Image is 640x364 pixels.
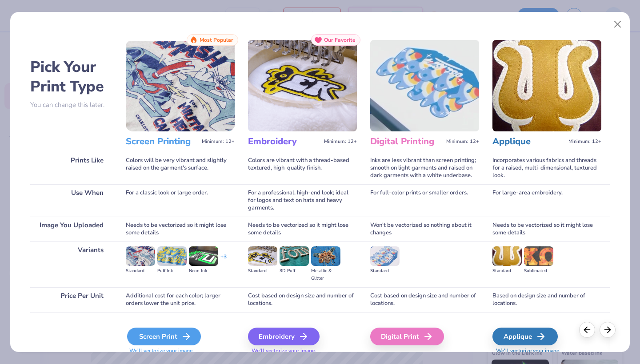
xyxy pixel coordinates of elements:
span: Minimum: 12+ [446,138,479,145]
div: Variants [30,241,112,287]
div: Cost based on design size and number of locations. [248,287,357,312]
div: Needs to be vectorized so it might lose some details [126,217,235,241]
div: For full-color prints or smaller orders. [370,184,479,217]
img: Standard [126,246,155,266]
p: You can change this later. [30,101,112,109]
span: Minimum: 12+ [202,138,235,145]
div: Needs to be vectorized so it might lose some details [492,217,601,241]
span: Minimum: 12+ [568,138,601,145]
img: Standard [492,246,522,266]
div: Additional cost for each color; larger orders lower the unit price. [126,287,235,312]
h3: Applique [492,136,565,147]
span: Minimum: 12+ [324,138,357,145]
img: Applique [492,40,601,131]
button: Close [609,16,626,33]
div: Needs to be vectorized so it might lose some details [248,217,357,241]
div: Price Per Unit [30,287,112,312]
div: Prints Like [30,152,112,184]
div: Inks are less vibrant than screen printing; smooth on light garments and raised on dark garments ... [370,152,479,184]
img: Puff Ink [157,246,187,266]
div: Metallic & Glitter [311,267,340,282]
div: Won't be vectorized so nothing about it changes [370,217,479,241]
div: For large-area embroidery. [492,184,601,217]
div: Based on design size and number of locations. [492,287,601,312]
span: We'll vectorize your image. [126,347,235,355]
img: Metallic & Glitter [311,246,340,266]
div: Embroidery [248,328,320,345]
div: Standard [492,267,522,275]
div: Image You Uploaded [30,217,112,241]
img: 3D Puff [280,246,309,266]
div: For a classic look or large order. [126,184,235,217]
div: Screen Print [127,328,201,345]
div: Standard [370,267,400,275]
div: + 3 [220,253,227,268]
div: Colors are vibrant with a thread-based textured, high-quality finish. [248,152,357,184]
div: Digital Print [370,328,444,345]
img: Sublimated [524,246,553,266]
div: Colors will be very vibrant and slightly raised on the garment's surface. [126,152,235,184]
h3: Digital Printing [370,136,443,147]
img: Embroidery [248,40,357,131]
img: Standard [370,246,400,266]
div: Puff Ink [157,267,187,275]
div: 3D Puff [280,267,309,275]
span: Most Popular [200,37,233,43]
img: Digital Printing [370,40,479,131]
img: Standard [248,246,277,266]
span: We'll vectorize your image. [248,347,357,355]
span: Our Favorite [324,37,356,43]
h3: Screen Printing [126,136,198,147]
div: Sublimated [524,267,553,275]
div: Standard [126,267,155,275]
div: Use When [30,184,112,217]
div: For a professional, high-end look; ideal for logos and text on hats and heavy garments. [248,184,357,217]
img: Neon Ink [189,246,218,266]
div: Incorporates various fabrics and threads for a raised, multi-dimensional, textured look. [492,152,601,184]
span: We'll vectorize your image. [492,347,601,355]
div: Applique [492,328,558,345]
img: Screen Printing [126,40,235,131]
div: Neon Ink [189,267,218,275]
h2: Pick Your Print Type [30,57,112,96]
div: Cost based on design size and number of locations. [370,287,479,312]
h3: Embroidery [248,136,320,147]
div: Standard [248,267,277,275]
